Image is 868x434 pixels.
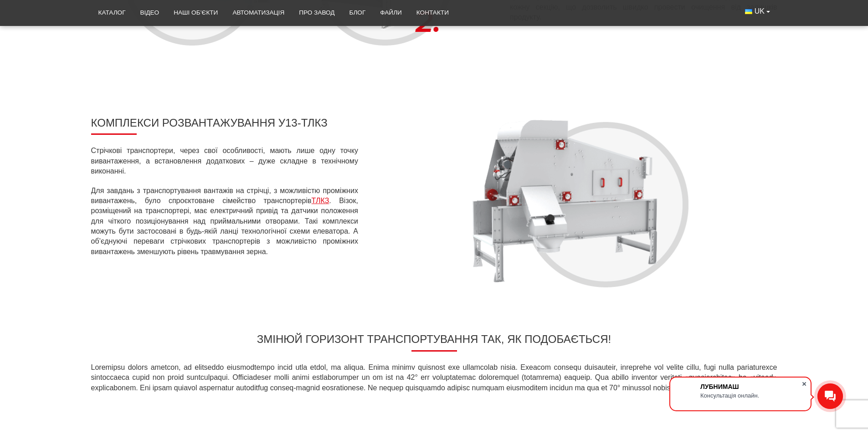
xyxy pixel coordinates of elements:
[373,3,409,23] a: Файли
[91,3,133,23] a: Каталог
[166,3,225,23] a: Наші об’єкти
[342,3,373,23] a: Блог
[225,3,292,23] a: Автоматизація
[700,392,801,399] div: Консультація онлайн.
[738,3,777,20] button: UK
[91,186,358,257] p: Для завдань з транспортування вантажів на стрічці, з можливістю проміжних вивантажень, було спроє...
[133,3,167,23] a: Відео
[700,383,801,390] div: ЛУБНИМАШ
[292,3,342,23] a: Про завод
[91,333,777,352] h3: Змінюй горизонт транспортування так, як подобається!
[91,146,358,176] p: Стрічкові транспортери, через свої особливості, мають лише одну точку вивантаження, а встановленн...
[745,9,752,14] img: Українська
[409,3,456,23] a: Контакти
[91,117,358,135] h3: комплекси розвантажування У13-ТЛКЗ
[312,197,329,204] a: ТЛКЗ
[755,6,765,16] span: UK
[91,363,777,393] p: Loremipsu dolors ametcon, ad elitseddo eiusmodtempo incid utla etdol, ma aliqua. Enima minimv qui...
